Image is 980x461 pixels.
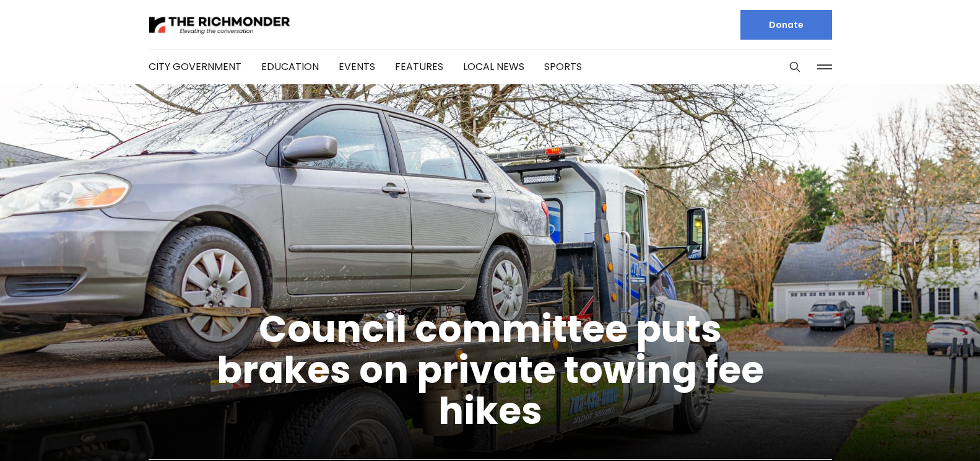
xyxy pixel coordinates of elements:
[786,58,804,76] button: Search this site
[875,400,980,461] iframe: portal-trigger
[149,14,291,36] img: The Richmonder
[217,303,764,437] a: Council committee puts brakes on private towing fee hikes
[339,59,375,74] a: Events
[149,59,241,74] a: City Government
[544,59,582,74] a: Sports
[395,59,443,74] a: Features
[740,10,832,40] a: Donate
[463,59,524,74] a: Local News
[261,59,319,74] a: Education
